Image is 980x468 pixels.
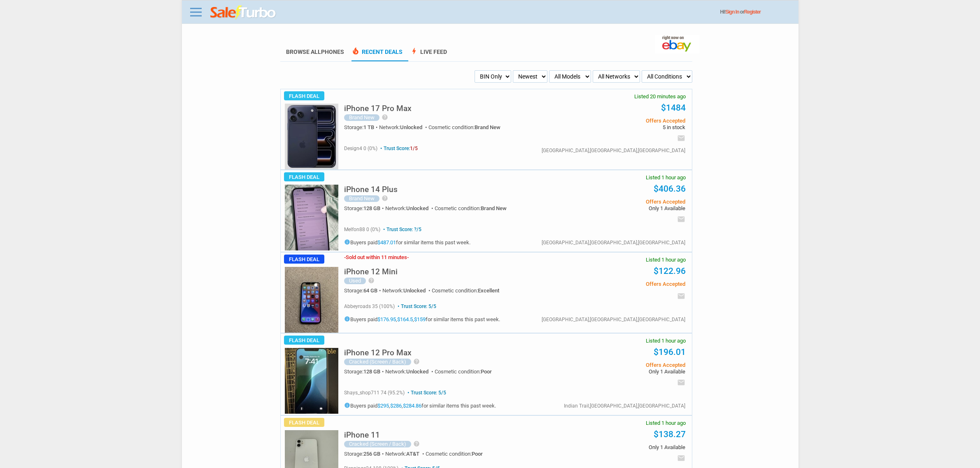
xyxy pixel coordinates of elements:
[726,9,739,15] a: Sign In
[475,124,500,130] span: Brand New
[344,441,411,447] div: Cracked (Screen / Back)
[646,420,686,426] span: Listed 1 hour ago
[385,369,435,374] div: Network:
[284,91,324,100] span: Flash Deal
[379,146,418,151] span: Trust Score:
[379,125,428,130] div: Network:
[382,288,432,293] div: Network:
[410,146,418,151] span: 1/5
[677,378,685,387] i: email
[344,185,398,193] h5: iPhone 14 Plus
[363,287,377,294] span: 64 GB
[363,451,380,457] span: 256 GB
[400,124,422,130] span: Unlocked
[351,49,403,61] a: local_fire_departmentRecent Deals
[542,317,685,322] div: [GEOGRAPHIC_DATA],[GEOGRAPHIC_DATA],[GEOGRAPHIC_DATA]
[385,451,426,456] div: Network:
[344,359,411,365] div: Cracked (Screen / Back)
[654,429,686,439] a: $138.27
[344,254,346,260] span: -
[481,205,507,211] span: Brand New
[397,316,413,322] a: $164.5
[321,49,344,55] span: Phones
[654,347,686,357] a: $196.01
[344,316,350,322] i: info
[414,316,426,322] a: $159
[410,49,447,61] a: boltLive Feed
[344,146,377,151] span: design4 0 (0%)
[720,9,726,15] span: Hi!
[426,451,483,456] div: Cosmetic condition:
[284,255,324,264] span: Flash Deal
[677,215,685,223] i: email
[344,451,385,456] div: Storage:
[344,125,379,130] div: Storage:
[413,440,420,447] i: help
[210,5,277,20] img: saleturbo.com - Online Deals and Discount Coupons
[344,369,385,374] div: Storage:
[344,304,395,309] span: abbeyroads 35 (100%)
[634,94,686,99] span: Listed 20 minutes ago
[344,433,380,439] a: iPhone 11
[285,185,338,250] img: s-l225.jpg
[403,287,426,294] span: Unlocked
[561,206,685,211] span: Only 1 Available
[344,350,412,357] a: iPhone 12 Pro Max
[284,336,324,345] span: Flash Deal
[561,125,685,130] span: 5 in stock
[344,206,385,211] div: Storage:
[432,288,499,293] div: Cosmetic condition:
[344,114,379,121] div: Brand New
[435,206,507,211] div: Cosmetic condition:
[344,402,496,408] h5: Buyers paid , , for similar items this past week.
[478,287,499,294] span: Excellent
[561,118,685,123] span: Offers Accepted
[740,9,761,15] span: or
[542,148,685,153] div: [GEOGRAPHIC_DATA],[GEOGRAPHIC_DATA],[GEOGRAPHIC_DATA]
[428,125,500,130] div: Cosmetic condition:
[284,172,324,181] span: Flash Deal
[481,368,492,375] span: Poor
[363,205,380,211] span: 128 GB
[390,403,402,409] a: $286
[661,103,686,113] a: $1484
[403,403,421,409] a: $284.86
[677,134,685,142] i: email
[344,239,470,245] h5: Buyers paid for similar items this past week.
[561,362,685,368] span: Offers Accepted
[377,239,396,246] a: $487.01
[344,390,405,396] span: shays_shop711 74 (95.2%)
[344,227,380,232] span: melfon88 0 (0%)
[744,9,761,15] a: Register
[351,47,360,55] span: local_fire_department
[561,199,685,204] span: Offers Accepted
[435,369,492,374] div: Cosmetic condition:
[561,369,685,374] span: Only 1 Available
[344,268,398,276] h5: iPhone 12 Mini
[284,418,324,427] span: Flash Deal
[382,114,388,120] i: help
[382,195,388,202] i: help
[407,254,409,260] span: -
[406,451,419,457] span: AT&T
[344,288,382,293] div: Storage:
[677,454,685,462] i: email
[344,431,380,439] h5: iPhone 11
[396,304,436,309] span: Trust Score: 5/5
[344,255,409,260] h3: Sold out within 11 minutes
[385,206,435,211] div: Network:
[344,278,366,284] div: Used
[344,316,500,322] h5: Buyers paid , , for similar items this past week.
[654,184,686,194] a: $406.36
[344,187,398,193] a: iPhone 14 Plus
[410,47,418,55] span: bolt
[654,266,686,276] a: $122.96
[646,257,686,262] span: Listed 1 hour ago
[561,445,685,450] span: Only 1 Available
[406,205,428,211] span: Unlocked
[344,402,350,408] i: info
[285,348,338,414] img: s-l225.jpg
[382,227,421,232] span: Trust Score: ?/5
[363,368,380,375] span: 128 GB
[377,316,396,322] a: $176.95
